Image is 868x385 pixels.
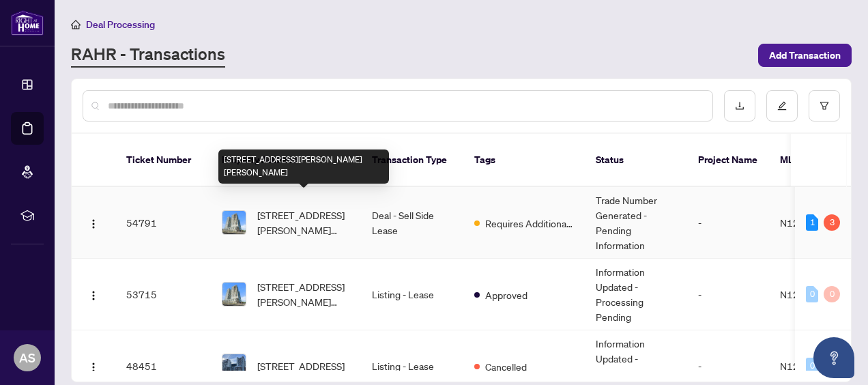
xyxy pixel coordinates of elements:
[735,101,744,111] span: download
[813,337,854,378] button: Open asap
[780,216,836,229] span: N12408044
[777,101,787,111] span: edit
[211,134,361,187] th: Property Address
[361,134,463,187] th: Transaction Type
[83,283,104,305] button: Logo
[724,90,755,122] button: download
[585,259,687,330] td: Information Updated - Processing Pending
[485,216,574,231] span: Requires Additional Docs
[88,290,99,301] img: Logo
[824,286,840,302] div: 0
[222,354,246,377] img: thumbnail-img
[687,259,769,330] td: -
[780,288,836,300] span: N12408044
[115,259,211,330] td: 53715
[19,348,35,367] span: AS
[585,187,687,259] td: Trade Number Generated - Pending Information
[820,101,829,111] span: filter
[88,218,99,229] img: Logo
[83,212,104,233] button: Logo
[806,286,818,302] div: 0
[758,44,852,67] button: Add Transaction
[88,362,99,373] img: Logo
[687,134,769,187] th: Project Name
[218,149,389,184] div: [STREET_ADDRESS][PERSON_NAME][PERSON_NAME]
[83,355,104,377] button: Logo
[115,134,211,187] th: Ticket Number
[463,134,585,187] th: Tags
[257,358,345,373] span: [STREET_ADDRESS]
[71,43,225,68] a: RAHR - Transactions
[222,211,246,234] img: thumbnail-img
[585,134,687,187] th: Status
[257,279,350,309] span: [STREET_ADDRESS][PERSON_NAME][PERSON_NAME]
[769,134,851,187] th: MLS #
[769,44,841,66] span: Add Transaction
[86,18,155,31] span: Deal Processing
[824,214,840,231] div: 3
[780,360,836,372] span: N12339882
[257,208,350,238] span: [STREET_ADDRESS][PERSON_NAME][PERSON_NAME]
[766,90,798,122] button: edit
[806,358,818,374] div: 0
[361,259,463,330] td: Listing - Lease
[485,287,527,302] span: Approved
[115,187,211,259] td: 54791
[809,90,840,122] button: filter
[222,283,246,306] img: thumbnail-img
[11,10,44,35] img: logo
[485,359,527,374] span: Cancelled
[687,187,769,259] td: -
[361,187,463,259] td: Deal - Sell Side Lease
[806,214,818,231] div: 1
[71,20,81,29] span: home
